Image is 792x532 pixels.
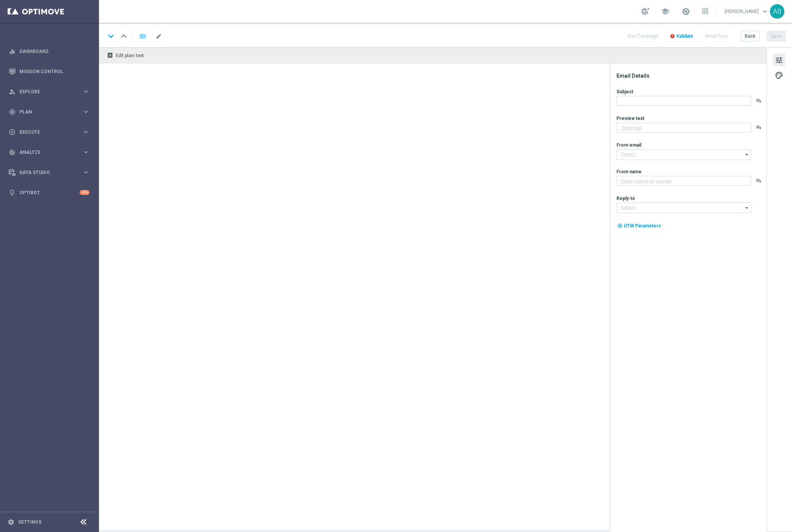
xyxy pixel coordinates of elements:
div: Optibot [9,182,89,203]
button: person_search Explore keyboard_arrow_right [8,89,90,95]
button: tune [773,54,785,66]
i: keyboard_arrow_right [82,108,89,115]
i: keyboard_arrow_right [82,88,89,95]
button: track_changes Analyze keyboard_arrow_right [8,149,90,155]
button: Mission Control [8,69,90,75]
button: palette [773,69,785,81]
button: Save [767,31,786,42]
i: keyboard_arrow_right [82,169,89,176]
i: keyboard_arrow_down [105,30,117,42]
span: Edit plain text [116,53,144,58]
i: arrow_drop_down [743,150,751,160]
span: Plan [19,110,82,114]
input: Select [616,149,751,160]
button: playlist_add [756,124,762,130]
div: Explore [9,88,82,95]
i: keyboard_arrow_right [82,149,89,156]
span: mode_edit [155,33,162,40]
span: Analyze [19,150,82,155]
i: keyboard_arrow_right [82,128,89,136]
span: Explore [19,89,82,94]
a: Settings [18,520,42,524]
i: arrow_drop_down [743,203,751,213]
i: play_circle_outline [9,129,16,136]
div: Dashboard [9,41,89,61]
label: From email [616,142,641,148]
label: From name [616,169,642,175]
button: folder [138,30,147,42]
div: AB [770,4,784,19]
i: lightbulb [9,189,16,196]
i: my_location [617,223,623,228]
a: [PERSON_NAME]keyboard_arrow_down [724,6,770,17]
span: Validate [676,34,693,39]
div: Analyze [9,149,82,156]
div: Mission Control [9,61,89,81]
div: Data Studio [9,169,82,176]
span: keyboard_arrow_down [761,7,769,16]
div: +10 [80,190,89,195]
div: Execute [9,129,82,136]
button: error Validate [669,31,695,42]
span: tune [775,55,783,65]
button: gps_fixed Plan keyboard_arrow_right [8,109,90,115]
i: track_changes [9,149,16,156]
i: folder [139,32,147,41]
button: Data Studio keyboard_arrow_right [8,169,90,176]
i: person_search [9,88,16,95]
div: Email Details [616,72,766,79]
a: Optibot [19,182,80,203]
i: settings [8,519,14,526]
button: equalizer Dashboard [8,48,90,54]
button: lightbulb Optibot +10 [8,190,90,196]
span: Execute [19,130,82,134]
span: palette [775,70,783,80]
button: playlist_add [756,177,762,184]
a: Dashboard [19,41,89,61]
label: Reply-to [616,195,635,201]
span: UTM Parameters [624,223,661,228]
a: Mission Control [19,61,89,81]
div: Plan [9,109,82,115]
i: error [670,34,675,39]
button: receipt Edit plain text [105,50,147,60]
button: Back [741,31,760,42]
input: Select [616,203,751,213]
button: play_circle_outline Execute keyboard_arrow_right [8,129,90,135]
i: receipt [107,52,113,58]
label: Subject [616,89,633,95]
button: playlist_add [756,97,762,104]
label: Preview text [616,115,644,121]
span: school [661,7,669,16]
button: my_location UTM Parameters [616,222,662,230]
i: gps_fixed [9,109,16,115]
span: Data Studio [19,170,82,175]
i: equalizer [9,48,16,55]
